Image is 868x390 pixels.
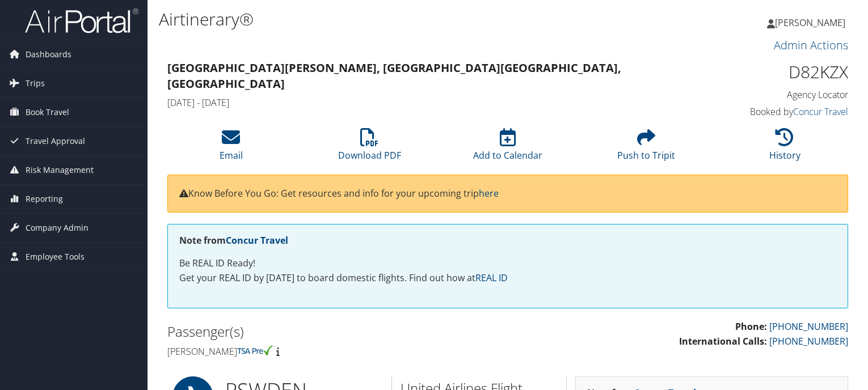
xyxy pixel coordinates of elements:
[735,320,767,333] strong: Phone:
[26,214,89,242] span: Company Admin
[220,134,243,162] a: Email
[167,322,499,341] h2: Passenger(s)
[179,186,836,201] p: Know Before You Go: Get resources and info for your upcoming trip
[769,335,848,347] a: [PHONE_NUMBER]
[26,127,85,155] span: Travel Approval
[691,60,849,84] h1: D82KZX
[26,156,94,184] span: Risk Management
[774,37,848,53] a: Admin Actions
[769,134,800,162] a: History
[479,187,499,200] a: here
[167,60,621,91] strong: [GEOGRAPHIC_DATA][PERSON_NAME], [GEOGRAPHIC_DATA] [GEOGRAPHIC_DATA], [GEOGRAPHIC_DATA]
[167,345,499,358] h4: [PERSON_NAME]
[475,272,508,284] a: REAL ID
[237,345,274,355] img: tsa-precheck.png
[338,134,401,162] a: Download PDF
[793,105,848,118] a: Concur Travel
[179,234,288,247] strong: Note from
[167,96,674,109] h4: [DATE] - [DATE]
[473,134,542,162] a: Add to Calendar
[25,7,138,34] img: airportal-logo.png
[767,6,857,40] a: [PERSON_NAME]
[26,185,63,213] span: Reporting
[26,98,69,126] span: Book Travel
[691,88,849,101] h4: Agency Locator
[179,256,836,285] p: Be REAL ID Ready! Get your REAL ID by [DATE] to board domestic flights. Find out how at
[26,40,71,69] span: Dashboards
[617,134,675,162] a: Push to Tripit
[769,320,848,333] a: [PHONE_NUMBER]
[26,69,45,97] span: Trips
[775,16,845,29] span: [PERSON_NAME]
[679,335,767,347] strong: International Calls:
[26,243,85,271] span: Employee Tools
[691,105,849,118] h4: Booked by
[226,234,288,247] a: Concur Travel
[159,7,624,31] h1: Airtinerary®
